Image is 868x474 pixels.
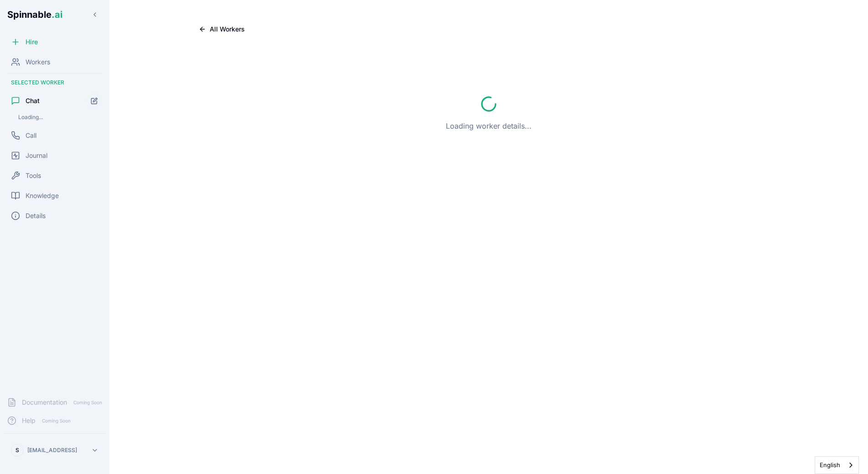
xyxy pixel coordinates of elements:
[26,191,59,200] span: Knowledge
[191,22,252,36] button: All Workers
[26,171,41,180] span: Tools
[815,457,858,474] a: English
[39,417,73,425] span: Coming Soon
[71,398,105,407] span: Coming Soon
[87,93,102,109] button: Start new chat
[7,9,62,20] span: Spinnable
[15,112,102,123] div: Loading...
[26,131,36,140] span: Call
[22,416,36,425] span: Help
[26,211,46,220] span: Details
[26,57,50,67] span: Workers
[815,456,859,474] div: Language
[26,37,38,47] span: Hire
[52,9,62,20] span: .ai
[815,456,859,474] aside: Language selected: English
[4,75,106,90] div: Selected Worker
[26,151,47,160] span: Journal
[7,441,102,459] button: S[EMAIL_ADDRESS]
[446,120,532,131] p: Loading worker details...
[15,447,19,454] span: S
[26,96,40,105] span: Chat
[27,447,77,454] p: [EMAIL_ADDRESS]
[22,398,67,407] span: Documentation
